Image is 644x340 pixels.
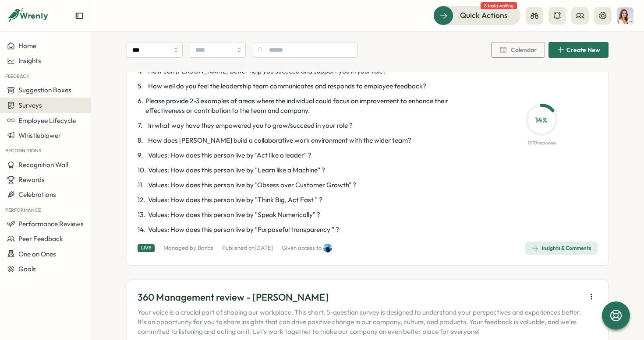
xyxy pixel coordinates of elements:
[548,42,609,58] button: Create New
[18,250,56,258] span: One on Ones
[18,116,76,125] span: Employee Lifecycle
[18,161,68,169] span: Recognition Wall
[138,225,146,235] span: 14 .
[617,7,633,24] img: Barbs
[18,235,63,243] span: Peer Feedback
[148,121,353,130] span: In what way have they empowered you to grow/succeed in your role ?
[18,131,61,140] span: Whistleblower
[138,180,146,190] span: 11 .
[460,10,508,21] span: Quick Actions
[323,244,332,252] img: Henry Innis
[531,245,591,252] div: Insights & Comments
[145,96,474,116] span: Please provide 2-3 examples of areas where the individual could focus on improvement to enhance t...
[566,47,600,53] span: Create New
[18,86,71,94] span: Suggestion Boxes
[138,151,146,160] span: 9 .
[138,96,144,116] span: 6 .
[148,180,356,190] span: Values: How does this person live by "Obsess over Customer Growth" ?
[138,291,582,304] p: 360 Management review - [PERSON_NAME]
[138,195,146,205] span: 12 .
[148,81,426,91] span: How well do you feel the leadership team communicates and responds to employee feedback?
[138,136,146,145] span: 8 .
[255,244,273,251] span: [DATE]
[18,42,36,50] span: Home
[148,225,339,235] span: Values: How does this person live by "Purposeful transparency " ?
[525,242,598,255] button: Insights & Comments
[148,195,322,205] span: Values: How does this person live by "Think Big, Act Fast " ?
[511,47,537,53] span: Calendar
[433,6,520,25] button: Quick Actions
[18,265,36,273] span: Goals
[198,244,213,251] a: Barbs
[138,165,146,175] span: 10 .
[148,151,311,160] span: Values: How does this person live by "Act like a leader" ?
[528,115,555,126] p: 14 %
[18,101,42,109] span: Surveys
[527,140,556,147] p: 11 / 78 responses
[18,190,56,199] span: Celebrations
[148,165,325,175] span: Values: How does this person live by "Learn like a Machine" ?
[18,220,84,228] span: Performance Reviews
[481,2,517,9] span: 8 tasks waiting
[138,308,582,336] p: Your voice is a crucial part of shaping our workplace. This short, 5-question survey is designed ...
[148,210,320,220] span: Values: How does this person live by "Speak Numerically" ?
[282,244,322,252] p: Given access to
[18,56,41,65] span: Insights
[148,136,411,145] span: How does [PERSON_NAME] build a collaborative work environment with the wider team?
[138,244,155,252] div: Live
[138,81,146,91] span: 5 .
[138,210,146,220] span: 13 .
[18,175,45,184] span: Rewards
[163,244,213,252] p: Managed by
[491,42,545,58] button: Calendar
[222,244,273,252] p: Published on
[75,11,84,20] button: Expand sidebar
[138,121,146,130] span: 7 .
